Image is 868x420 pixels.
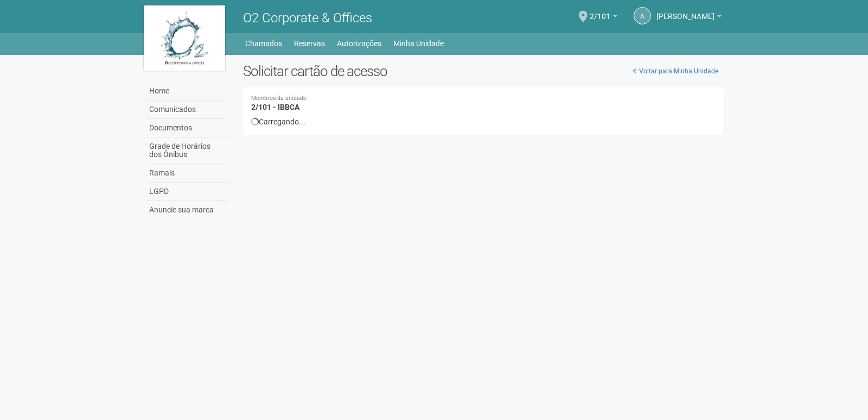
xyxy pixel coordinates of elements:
span: Alice [656,2,714,21]
span: O2 Corporate & Offices [243,10,372,26]
a: Anuncie sua marca [146,201,227,219]
img: logo.jpg [144,5,225,71]
small: Membros da unidade [251,96,716,102]
a: Voltar para Minha Unidade [627,63,724,79]
a: Autorizações [337,36,381,51]
h2: Solicitar cartão de acesso [243,63,724,79]
a: 2/101 [590,14,617,22]
div: Carregando... [251,117,716,127]
a: LGPD [146,183,227,201]
a: Ramais [146,164,227,183]
a: Home [146,82,227,101]
a: A [634,7,651,24]
h4: 2/101 - IBBCA [251,96,716,111]
a: Grade de Horários dos Ônibus [146,137,227,164]
a: Chamados [245,36,282,51]
a: Comunicados [146,101,227,119]
a: [PERSON_NAME] [656,14,722,22]
a: Minha Unidade [393,36,444,51]
a: Reservas [294,36,325,51]
a: Documentos [146,119,227,137]
span: 2/101 [590,2,610,21]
